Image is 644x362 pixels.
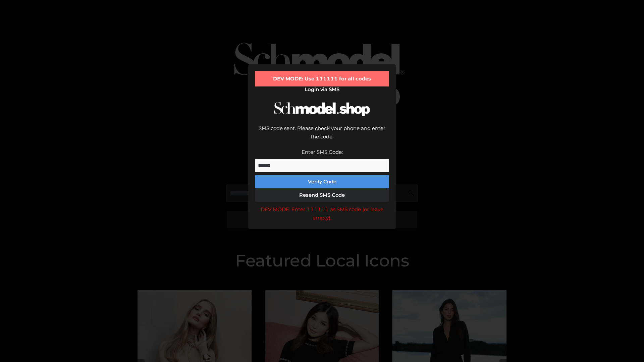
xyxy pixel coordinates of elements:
h2: Login via SMS [255,86,389,93]
button: Resend SMS Code [255,188,389,202]
button: Verify Code [255,175,389,188]
div: DEV MODE: Enter 111111 as SMS code (or leave empty). [255,205,389,222]
img: Schmodel Logo [272,96,372,122]
div: DEV MODE: Use 111111 for all codes [255,71,389,86]
div: SMS code sent. Please check your phone and enter the code. [255,124,389,148]
label: Enter SMS Code: [302,149,343,155]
